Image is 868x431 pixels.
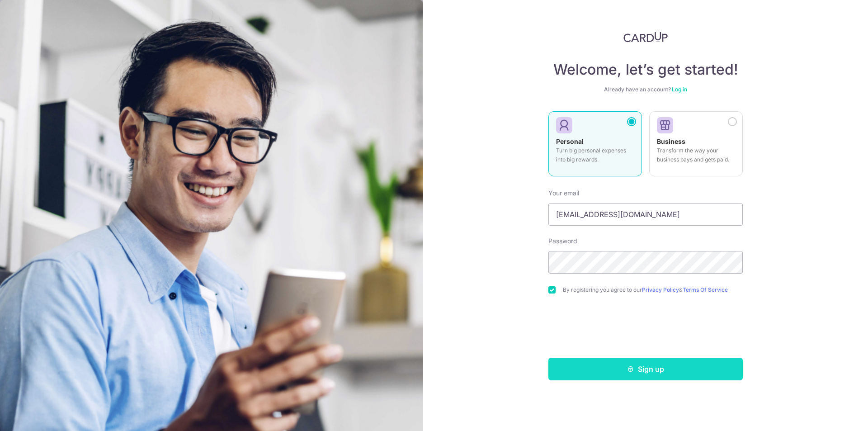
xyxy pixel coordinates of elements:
[548,189,579,198] label: Your email
[548,237,577,246] label: Password
[683,286,728,293] a: Terms Of Service
[623,32,668,43] img: CardUp Logo
[657,146,735,164] p: Transform the way your business pays and gets paid.
[563,286,743,294] label: By registering you agree to our &
[577,312,714,347] iframe: reCAPTCHA
[548,61,743,79] h4: Welcome, let’s get started!
[548,358,743,380] button: Sign up
[548,111,642,182] a: Personal Turn big personal expenses into big rewards.
[649,111,743,182] a: Business Transform the way your business pays and gets paid.
[556,137,584,145] strong: Personal
[657,137,685,145] strong: Business
[548,203,743,226] input: Enter your Email
[548,86,743,93] div: Already have an account?
[672,86,687,93] a: Log in
[642,286,679,293] a: Privacy Policy
[556,146,634,164] p: Turn big personal expenses into big rewards.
